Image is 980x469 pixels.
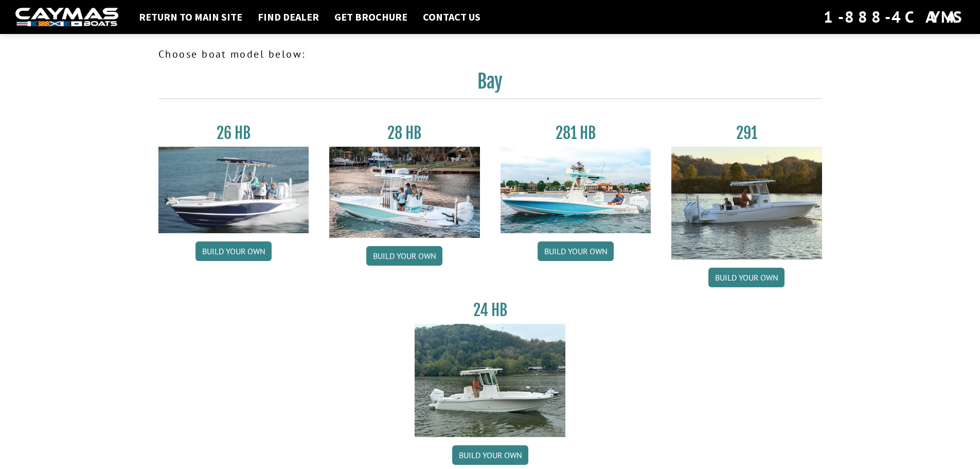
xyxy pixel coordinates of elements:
h3: 24 HB [415,301,565,320]
div: 1-888-4CAYMAS [824,6,965,28]
a: Find Dealer [253,10,324,24]
img: 24_HB_thumbnail.jpg [415,324,565,437]
a: Get Brochure [329,10,413,24]
a: Build your own [452,445,528,465]
h3: 26 HB [158,124,309,143]
a: Return to main site [134,10,247,24]
a: Build your own [538,241,614,261]
a: Build your own [366,246,442,266]
img: 291_Thumbnail.jpg [671,147,822,259]
img: 28-hb-twin.jpg [501,147,651,233]
img: white-logo-c9c8dbefe5ff5ceceb0f0178aa75bf4bb51f6bca0971e226c86eb53dfe498488.png [15,8,118,27]
img: 28_hb_thumbnail_for_caymas_connect.jpg [329,147,480,238]
a: Build your own [708,268,785,287]
a: Contact Us [418,10,486,24]
img: 26_new_photo_resized.jpg [158,147,309,233]
p: Choose boat model below: [158,46,822,62]
h2: Bay [158,70,822,99]
h3: 291 [671,124,822,143]
a: Build your own [195,241,272,261]
h3: 281 HB [501,124,651,143]
h3: 28 HB [329,124,480,143]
